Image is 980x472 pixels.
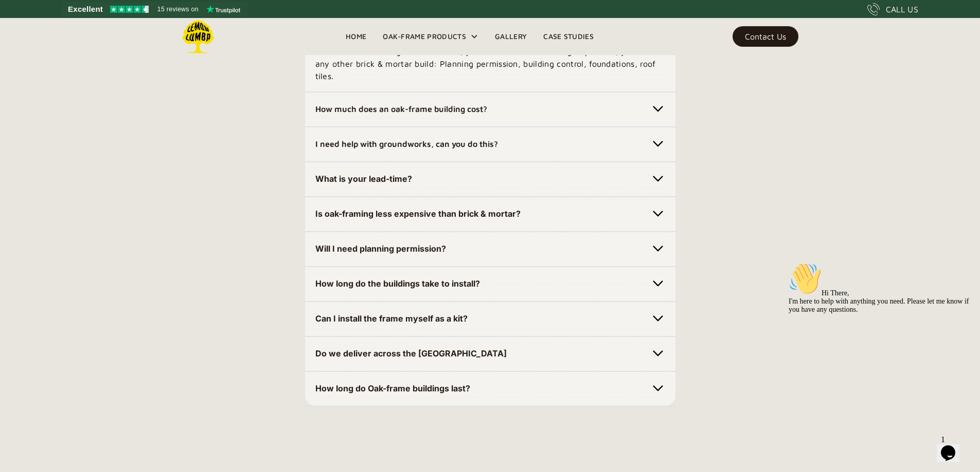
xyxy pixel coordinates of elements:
p: Unless it's a smaller garden structure, you will need the following to proceed, just like any oth... [315,45,665,82]
img: Chevron [651,276,665,291]
strong: How much does an oak-frame building cost? [315,104,487,114]
img: Trustpilot 4.5 stars [110,6,149,13]
strong: How long do Oak-frame buildings last? [315,383,470,393]
img: Chevron [651,346,665,361]
strong: I need help with groundworks, can you do this? [315,139,498,148]
div: 👋Hi There,I'm here to help with anything you need. Please let me know if you have any questions. [4,4,189,55]
img: Chevron [651,137,665,151]
span: Hi There, I'm here to help with anything you need. Please let me know if you have any questions. [4,31,185,55]
strong: Will I need planning permission? [315,243,446,254]
div: Contact Us [745,33,786,40]
strong: Is oak-framing less expensive than brick & mortar? [315,209,521,219]
img: Chevron [651,102,665,116]
div: Oak-Frame Products [383,30,466,43]
strong: What is your lead-time? [315,174,412,184]
img: Chevron [651,381,665,395]
a: Home [337,29,375,44]
img: :wave: [4,4,37,37]
img: Chevron [651,241,665,256]
img: Chevron [651,311,665,326]
a: See Lemon Lumba reviews on Trustpilot [62,2,247,16]
strong: Can I install the frame myself as a kit? [315,313,468,324]
img: Chevron [651,206,665,221]
strong: Do we deliver across the [GEOGRAPHIC_DATA] [315,348,507,358]
iframe: chat widget [785,258,970,426]
img: Chevron [651,172,665,186]
span: Excellent [68,3,103,15]
span: 15 reviews on [157,3,199,15]
a: Gallery [487,29,535,44]
a: Case Studies [535,29,602,44]
img: Trustpilot logo [206,5,240,13]
div: Oak-Frame Products [375,18,487,55]
div: CALL US [886,3,918,15]
a: CALL US [867,3,918,15]
iframe: chat widget [937,431,970,462]
a: Contact Us [733,26,798,47]
strong: How long do the buildings take to install? [315,278,480,289]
